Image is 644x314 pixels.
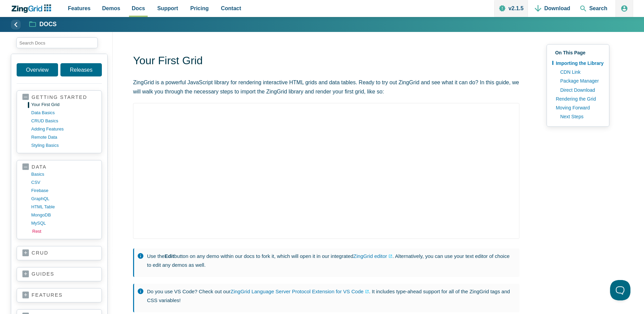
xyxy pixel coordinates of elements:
[31,170,96,178] a: basics
[31,141,96,150] a: styling basics
[353,252,392,261] a: ZingGrid editor
[190,4,209,13] span: Pricing
[17,63,58,76] a: Overview
[31,219,96,227] a: MySQL
[557,76,604,85] a: Package Manager
[133,103,519,239] iframe: Demo loaded in iFrame
[11,4,55,13] a: ZingChart Logo. Click to return to the homepage
[31,195,96,203] a: GraphQL
[16,37,98,48] input: search input
[31,203,96,211] a: HTML table
[157,4,178,13] span: Support
[22,292,96,299] a: features
[30,20,57,29] a: Docs
[31,117,96,125] a: CRUD basics
[552,59,604,68] a: Importing the Library
[557,112,604,121] a: Next Steps
[147,252,513,269] p: Use the button on any demo within our docs to fork it, which will open it in our integrated . Alt...
[557,86,604,94] a: Direct Download
[60,63,102,76] a: Releases
[31,133,96,141] a: remote data
[147,287,513,304] p: Do you use VS Code? Check out our . It includes type-ahead support for all of the ZingGrid tags a...
[610,280,630,300] iframe: Toggle Customer Support
[31,211,96,219] a: MongoDB
[22,250,96,257] a: crud
[31,178,96,187] a: CSV
[221,4,241,13] span: Contact
[22,271,96,278] a: guides
[31,101,96,109] a: your first grid
[22,94,96,101] a: getting started
[102,4,120,13] span: Demos
[133,78,519,96] p: ZingGrid is a powerful JavaScript library for rendering interactive HTML grids and data tables. R...
[32,227,97,235] a: rest
[133,54,519,69] h1: Your First Grid
[31,125,96,133] a: adding features
[557,68,604,76] a: CDN Link
[22,164,96,170] a: data
[31,187,96,195] a: firebase
[68,4,91,13] span: Features
[231,287,369,296] a: ZingGrid Language Server Protocol Extension for VS Code
[165,253,174,259] strong: Edit
[132,4,145,13] span: Docs
[552,103,604,112] a: Moving Forward
[39,21,57,28] strong: Docs
[31,109,96,117] a: data basics
[552,94,604,103] a: Rendering the Grid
